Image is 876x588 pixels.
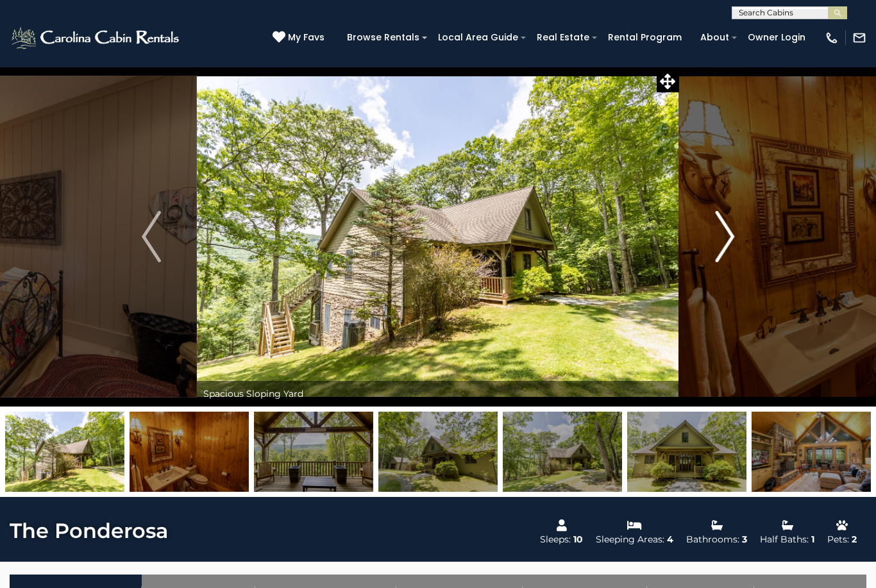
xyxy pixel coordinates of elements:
img: mail-regular-white.png [852,31,866,45]
a: Rental Program [602,28,688,47]
img: 163274321 [627,412,746,492]
img: 163274317 [5,412,124,492]
div: Spacious Sloping Yard [197,381,678,407]
button: Previous [106,67,197,407]
img: White-1-2.png [10,25,183,51]
a: Browse Rentals [341,28,426,47]
a: About [694,28,736,47]
a: Owner Login [741,28,812,47]
img: phone-regular-white.png [825,31,839,45]
img: 163274292 [752,412,871,492]
img: arrow [142,211,161,262]
span: My Favs [288,31,324,44]
a: Local Area Guide [432,28,525,47]
a: My Favs [273,31,328,45]
img: 163274319 [254,412,373,492]
img: 163274318 [130,412,249,492]
button: Next [679,67,770,407]
img: 163274320 [378,412,498,492]
a: Real Estate [530,28,596,47]
img: 163274291 [503,412,622,492]
img: arrow [715,211,734,262]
